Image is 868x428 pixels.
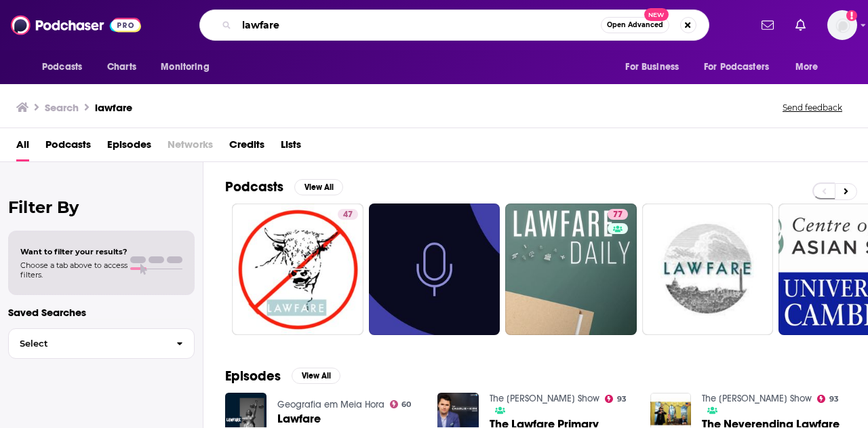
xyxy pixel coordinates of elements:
[45,101,79,114] h3: Search
[107,58,136,77] span: Charts
[20,260,127,279] span: Choose a tab above to access filters.
[605,395,627,403] a: 93
[199,9,709,41] div: Search podcasts, credits, & more...
[9,339,165,348] span: Select
[225,178,343,195] a: PodcastsView All
[292,368,340,384] button: View All
[161,58,209,77] span: Monitoring
[817,395,839,403] a: 93
[42,58,82,77] span: Podcasts
[294,179,343,195] button: View All
[617,396,627,402] span: 93
[33,54,100,80] button: open menu
[702,393,812,404] a: The Charlie Kirk Show
[151,54,226,80] button: open menu
[98,54,144,80] a: Charts
[846,10,857,21] svg: Add a profile image
[343,208,353,222] span: 47
[225,368,281,385] h2: Episodes
[167,134,213,161] span: Networks
[281,134,301,161] a: Lists
[827,10,857,40] button: Show profile menu
[601,17,669,33] button: Open AdvancedNew
[616,54,696,80] button: open menu
[16,134,29,161] a: All
[45,134,91,161] a: Podcasts
[8,306,195,319] p: Saved Searches
[608,209,628,220] a: 77
[490,393,599,404] a: The Charlie Kirk Show
[827,10,857,40] span: Logged in as megcassidy
[756,14,779,37] a: Show notifications dropdown
[790,14,811,37] a: Show notifications dropdown
[704,58,769,77] span: For Podcasters
[8,328,195,359] button: Select
[613,208,623,222] span: 77
[827,10,857,40] img: User Profile
[829,396,839,402] span: 93
[786,54,835,80] button: open menu
[338,209,358,220] a: 47
[237,14,601,36] input: Search podcasts, credits, & more...
[607,22,663,28] span: Open Advanced
[644,8,669,21] span: New
[11,12,141,38] img: Podchaser - Follow, Share and Rate Podcasts
[8,197,195,217] h2: Filter By
[225,368,340,385] a: EpisodesView All
[277,413,321,425] a: Lawfare
[232,203,363,335] a: 47
[778,102,846,113] button: Send feedback
[225,178,283,195] h2: Podcasts
[107,134,151,161] a: Episodes
[505,203,637,335] a: 77
[277,399,384,410] a: Geografia em Meia Hora
[695,54,789,80] button: open menu
[795,58,818,77] span: More
[401,402,411,408] span: 60
[229,134,264,161] a: Credits
[625,58,679,77] span: For Business
[390,400,412,408] a: 60
[20,247,127,256] span: Want to filter your results?
[95,101,132,114] h3: lawfare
